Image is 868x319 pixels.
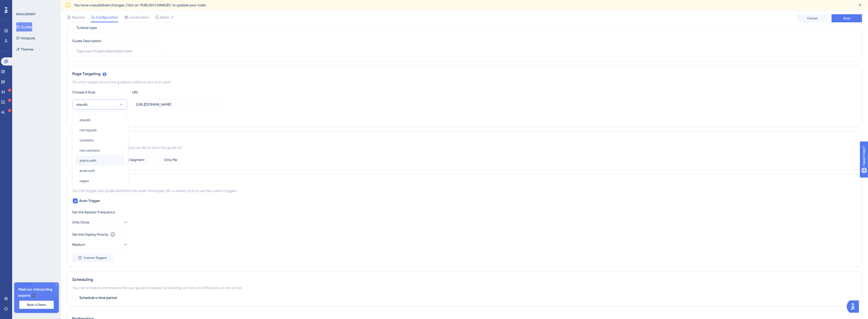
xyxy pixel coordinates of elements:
button: Guides [16,22,32,31]
div: You can trigger your guide automatically when the target URL is visited, and/or use the custom tr... [72,188,857,194]
span: You have unpublished changes. Click on ‘PUBLISH CHANGES’ to update your code. [74,2,206,8]
span: Schedule a time period [79,295,117,301]
label: Only Me [164,157,177,163]
span: equals [77,101,87,107]
span: regex [80,178,89,184]
span: Book a Demo [27,303,46,307]
label: Custom Segment [117,157,144,163]
div: Guide Description [72,38,101,44]
button: Custom Triggers [72,254,113,262]
div: Audience Segmentation [72,136,857,142]
span: Auto-Trigger [79,198,100,204]
div: ENGAGEMENT [16,12,35,16]
button: ends with [76,166,125,176]
span: not contains [80,147,100,153]
span: not equals [80,127,97,133]
span: contains [80,137,94,143]
button: Book a Demo [19,301,54,309]
button: starts with [76,155,125,166]
span: Only Once [72,219,89,225]
div: Which segment of the audience would you like to show this guide to? [72,145,857,151]
button: Themes [16,45,33,54]
iframe: UserGuiding AI Assistant Launcher [847,299,862,314]
span: Configuration [96,14,118,20]
span: Need Help? [12,1,32,7]
button: Save [832,14,862,22]
button: not equals [76,125,125,135]
input: Type your Guide’s Description here [77,48,158,54]
div: On which pages should the guide be visible to your end users? [72,79,857,85]
input: Type your Guide’s Name here [77,25,158,30]
span: Meet our onboarding experts 🎧 [18,286,55,299]
span: Cancel [807,16,818,20]
span: equals [80,117,90,123]
span: starts with [80,157,96,164]
span: Custom Triggers [84,256,107,260]
div: URL [132,89,188,95]
button: equals [76,115,125,125]
button: Medium [72,240,128,250]
div: Set the Display Priority [72,231,108,237]
div: Page Targeting [72,71,857,77]
button: Hotspots [16,34,35,43]
span: Reports [72,14,85,20]
div: Scheduling [72,277,857,283]
button: not contains [76,145,125,155]
span: Editor [160,14,170,20]
button: equals [72,99,128,109]
button: Cancel [797,14,827,22]
span: Save [843,16,850,20]
button: Only Once [72,217,128,227]
div: Set the Appear Frequency [72,209,857,215]
span: Localization [129,14,149,20]
div: Choose A Rule [72,89,128,95]
input: yourwebsite.com/path [136,102,218,107]
button: regex [76,176,125,186]
div: You can schedule a time period for your guide to appear. Scheduling will not work if the status i... [72,285,857,291]
div: Trigger [72,180,857,186]
span: Medium [72,242,85,248]
span: ends with [80,168,95,174]
button: contains [76,135,125,145]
